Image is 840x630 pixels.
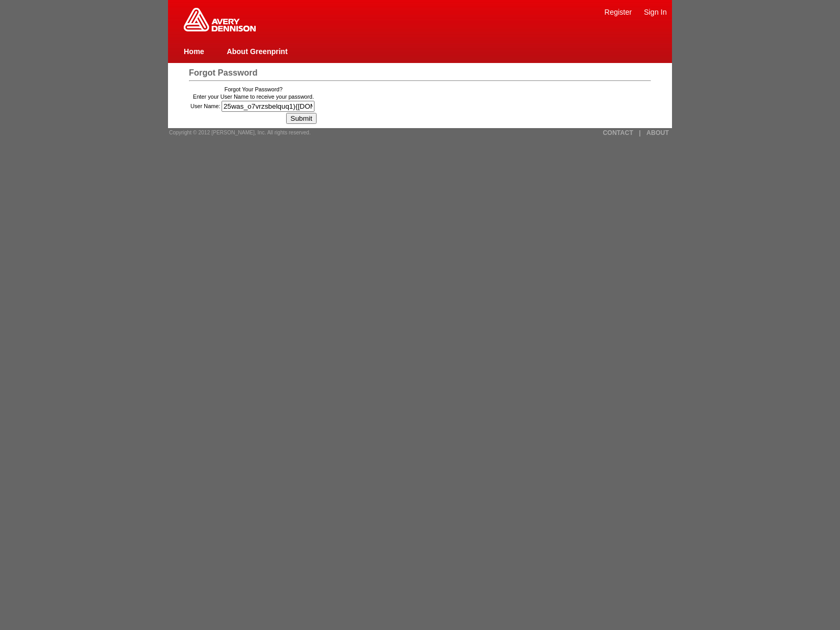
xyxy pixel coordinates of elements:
a: About Greenprint [227,47,288,56]
a: | [639,129,640,136]
a: Greenprint [184,26,256,33]
label: User Name: [191,103,220,109]
td: Enter your User Name to receive your password. [191,93,317,100]
a: Home [184,47,204,56]
span: Forgot Password [189,68,258,77]
a: Register [604,8,632,16]
td: Forgot Your Password? [191,86,317,92]
span: Copyright © 2012 [PERSON_NAME], Inc. All rights reserved. [169,130,311,135]
a: Sign In [644,8,667,16]
a: ABOUT [646,129,669,136]
input: Submit [286,113,316,124]
img: Home [184,8,256,31]
a: CONTACT [603,129,633,136]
